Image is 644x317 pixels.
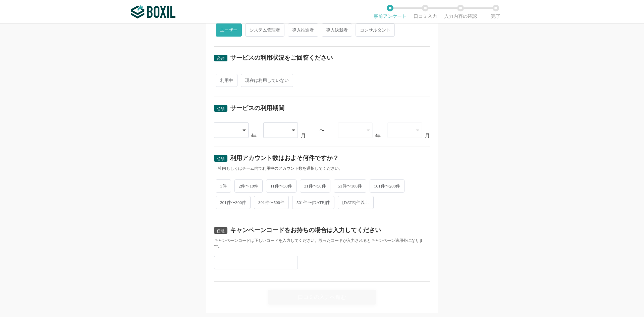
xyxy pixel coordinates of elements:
span: 51件〜100件 [334,179,367,193]
div: ・社内もしくはチーム内で利用中のアカウント数を選択してください。 [214,166,430,171]
span: 101件〜200件 [370,179,405,193]
span: 現在は利用していない [241,74,293,87]
li: 完了 [478,5,513,19]
span: 必須 [217,156,225,161]
div: サービスの利用期間 [230,105,284,111]
span: 利用中 [216,74,237,87]
div: 年 [375,133,381,139]
li: 事前アンケート [372,5,408,19]
div: 月 [301,133,306,139]
div: 〜 [319,128,325,133]
span: 導入推進者 [288,23,318,37]
span: コンサルタント [356,23,395,37]
span: 501件〜[DATE]件 [292,196,334,209]
img: ボクシルSaaS_ロゴ [131,5,175,18]
span: 31件〜50件 [300,179,330,193]
li: 口コミ入力 [408,5,443,19]
li: 入力内容の確認 [443,5,478,19]
span: システム管理者 [245,23,284,37]
span: [DATE]件以上 [338,196,374,209]
span: 必須 [217,106,225,111]
div: 月 [425,133,430,139]
div: サービスの利用状況をご回答ください [230,55,333,61]
span: 2件〜10件 [234,179,263,193]
span: 11件〜30件 [266,179,297,193]
div: 利用アカウント数はおよそ何件ですか？ [230,155,339,161]
span: 1件 [216,179,231,193]
div: 年 [251,133,257,139]
div: キャンペーンコードは正しいコードを入力してください。誤ったコードが入力されるとキャンペーン適用外になります。 [214,238,430,249]
span: 201件〜300件 [216,196,251,209]
span: 301件〜500件 [254,196,289,209]
span: ユーザー [216,23,242,37]
span: 任意 [217,228,225,233]
span: 必須 [217,56,225,61]
span: 導入決裁者 [322,23,352,37]
div: キャンペーンコードをお持ちの場合は入力してください [230,227,381,233]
